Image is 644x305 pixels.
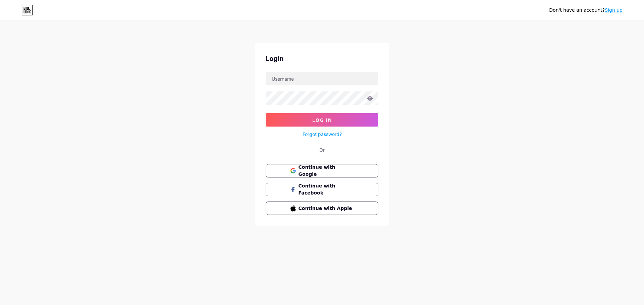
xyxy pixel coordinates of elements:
[605,7,623,13] a: Sign up
[266,183,378,196] button: Continue with Facebook
[266,113,378,127] button: Log In
[299,182,354,197] span: Continue with Facebook
[549,7,623,14] div: Don't have an account?
[266,72,378,85] input: Username
[299,164,354,178] span: Continue with Google
[266,54,378,64] div: Login
[303,131,342,138] a: Forgot password?
[266,164,378,177] button: Continue with Google
[319,146,325,153] div: Or
[299,205,354,212] span: Continue with Apple
[266,202,378,215] button: Continue with Apple
[312,117,332,123] span: Log In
